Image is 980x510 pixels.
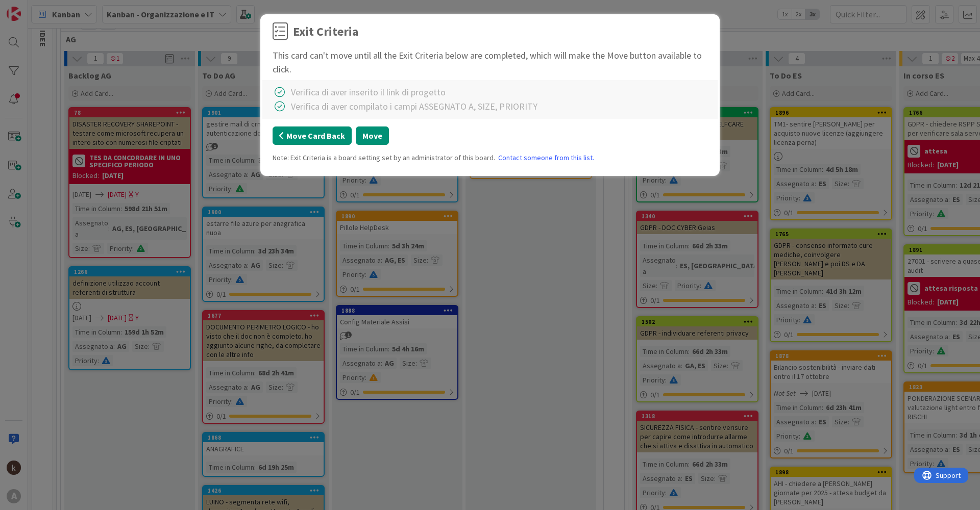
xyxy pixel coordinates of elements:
button: Move [356,126,389,145]
div: Exit Criteria [293,22,358,41]
a: Contact someone from this list. [498,152,594,163]
div: Note: Exit Criteria is a board setting set by an administrator of this board. [273,152,707,163]
div: This card can't move until all the Exit Criteria below are completed, which will make the Move bu... [273,48,707,76]
button: Move Card Back [273,126,352,145]
div: Verifica di aver compilato i campi ASSEGNATO A, SIZE, PRIORITY [291,99,537,113]
div: Verifica di aver inserito il link di progetto [291,85,446,99]
span: Support [21,2,46,14]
